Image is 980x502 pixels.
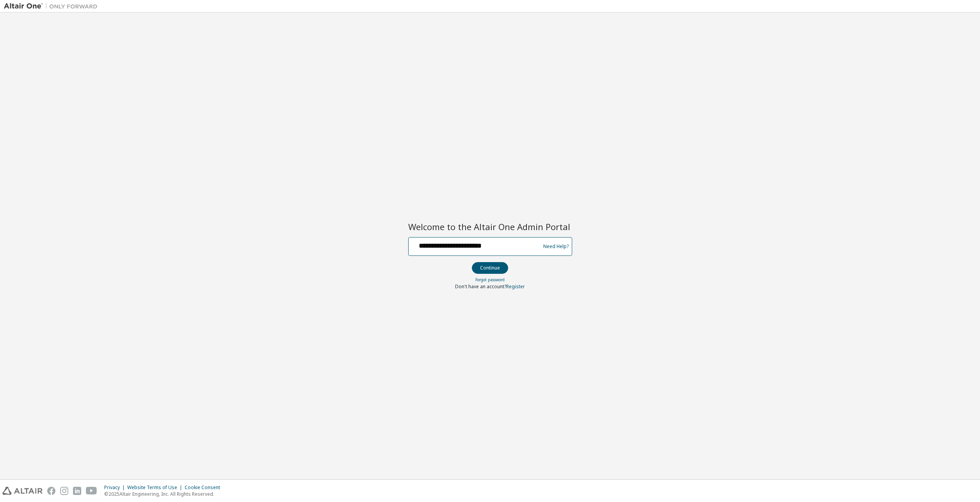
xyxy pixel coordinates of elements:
div: Privacy [104,484,127,491]
span: Don't have an account? [455,283,506,290]
img: Altair One [4,2,101,10]
img: youtube.svg [86,487,97,495]
img: altair_logo.svg [2,487,43,495]
img: facebook.svg [47,487,55,495]
h2: Welcome to the Altair One Admin Portal [408,221,572,232]
div: Website Terms of Use [127,484,185,491]
img: linkedin.svg [73,487,81,495]
div: Cookie Consent [185,484,225,491]
button: Continue [472,262,508,274]
img: instagram.svg [60,487,68,495]
p: © 2025 Altair Engineering, Inc. All Rights Reserved. [104,491,225,497]
a: Forgot password [475,277,505,282]
a: Register [506,283,525,290]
